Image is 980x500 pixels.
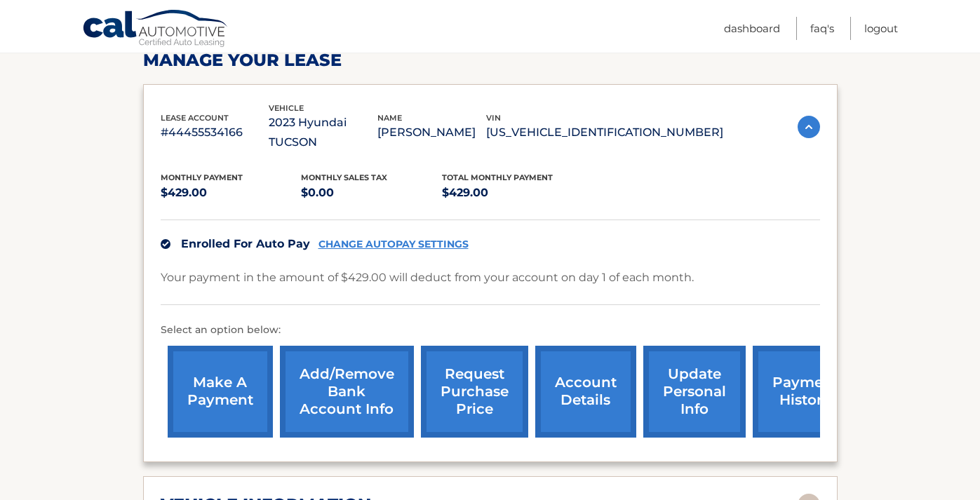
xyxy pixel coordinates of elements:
[301,173,387,182] span: Monthly sales Tax
[377,123,486,142] p: [PERSON_NAME]
[724,17,780,40] a: Dashboard
[864,17,898,40] a: Logout
[161,113,229,123] span: lease account
[753,346,858,438] a: payment history
[161,183,302,203] p: $429.00
[161,322,820,339] p: Select an option below:
[535,346,636,438] a: account details
[442,183,583,203] p: $429.00
[486,123,723,142] p: [US_VEHICLE_IDENTIFICATION_NUMBER]
[421,346,528,438] a: request purchase price
[318,238,469,250] a: CHANGE AUTOPAY SETTINGS
[301,183,442,203] p: $0.00
[161,123,269,142] p: #44455534166
[161,268,694,288] p: Your payment in the amount of $429.00 will deduct from your account on day 1 of each month.
[161,239,170,249] img: check.svg
[442,173,553,182] span: Total Monthly Payment
[798,116,820,138] img: accordion-active.svg
[143,50,838,71] h2: Manage Your Lease
[161,173,243,182] span: Monthly Payment
[168,346,273,438] a: make a payment
[486,113,501,123] span: vin
[269,113,377,152] p: 2023 Hyundai TUCSON
[181,237,310,250] span: Enrolled For Auto Pay
[269,103,304,113] span: vehicle
[82,9,229,50] a: Cal Automotive
[643,346,746,438] a: update personal info
[377,113,402,123] span: name
[810,17,834,40] a: FAQ's
[280,346,414,438] a: Add/Remove bank account info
